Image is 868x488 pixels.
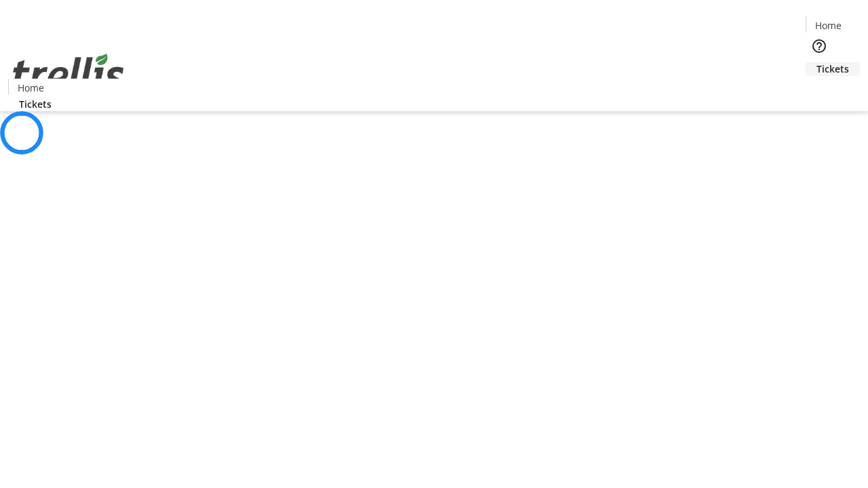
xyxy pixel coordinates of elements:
span: Tickets [19,97,52,111]
span: Home [18,81,44,95]
span: Tickets [816,62,849,76]
button: Cart [806,76,833,103]
button: Help [806,33,833,60]
img: Orient E2E Organization PY8owYgghp's Logo [8,39,129,106]
a: Tickets [806,62,860,76]
a: Home [9,81,52,95]
a: Tickets [8,97,62,111]
span: Home [815,18,842,33]
a: Home [806,18,850,33]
